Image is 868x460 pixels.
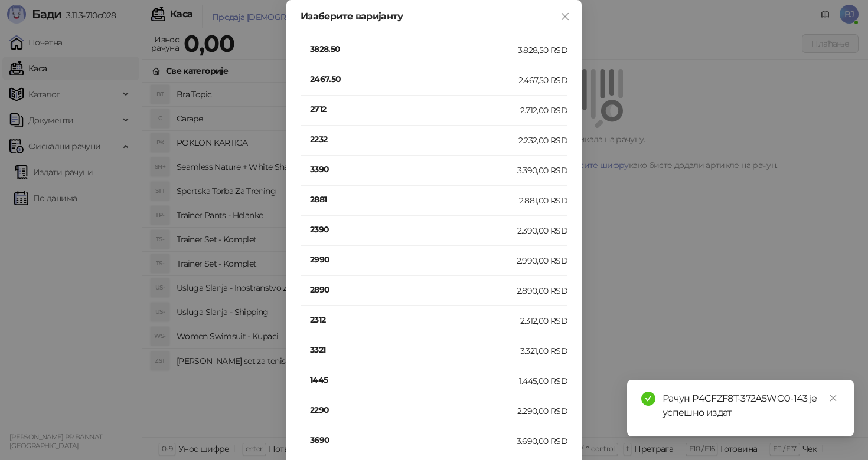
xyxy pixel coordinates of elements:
span: Close [556,12,575,21]
div: Рачун P4CFZF8T-372A5WO0-143 је успешно издат [663,392,840,420]
h4: 1445 [310,373,519,386]
div: 1.445,00 RSD [519,374,567,387]
h4: 2312 [310,313,520,326]
h4: 2390 [310,223,517,236]
div: 2.890,00 RSD [517,284,567,297]
div: 2.881,00 RSD [519,194,567,207]
a: Close [827,392,840,405]
h4: 2890 [310,283,517,296]
div: 2.312,00 RSD [520,314,567,327]
h4: 2290 [310,403,517,416]
h4: 2712 [310,103,520,116]
h4: 2467.50 [310,73,518,86]
h4: 2990 [310,253,517,266]
div: 2.390,00 RSD [517,224,567,237]
div: Изаберите варијанту [301,12,567,21]
div: 2.232,00 RSD [518,134,567,147]
div: 2.990,00 RSD [517,254,567,267]
span: close [829,394,837,402]
h4: 3828.50 [310,42,518,55]
div: 3.828,50 RSD [518,44,567,57]
div: 3.390,00 RSD [517,164,567,177]
div: 3.690,00 RSD [517,435,567,448]
div: 2.467,50 RSD [518,74,567,87]
h4: 3690 [310,433,517,446]
div: 3.321,00 RSD [520,344,567,357]
span: close [560,12,570,21]
div: 2.290,00 RSD [517,405,567,418]
h4: 2881 [310,193,519,206]
h4: 3390 [310,163,517,176]
span: check-circle [641,392,655,406]
h4: 2232 [310,133,518,146]
h4: 3321 [310,343,520,356]
button: Close [556,7,575,26]
div: 2.712,00 RSD [520,104,567,117]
